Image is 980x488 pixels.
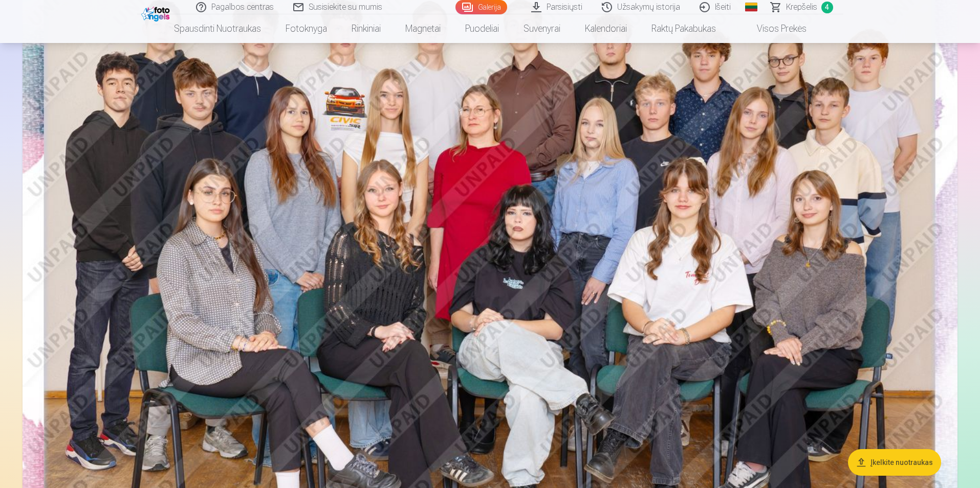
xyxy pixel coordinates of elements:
[393,14,453,43] a: Magnetai
[141,4,172,22] img: /fa2
[848,449,941,476] button: Įkelkite nuotraukas
[786,1,817,13] span: Krepšelis
[639,14,728,43] a: Raktų pakabukas
[273,14,339,43] a: Fotoknyga
[453,14,511,43] a: Puodeliai
[573,14,639,43] a: Kalendoriai
[728,14,819,43] a: Visos prekės
[339,14,393,43] a: Rinkiniai
[511,14,573,43] a: Suvenyrai
[821,2,833,13] span: 4
[162,14,273,43] a: Spausdinti nuotraukas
